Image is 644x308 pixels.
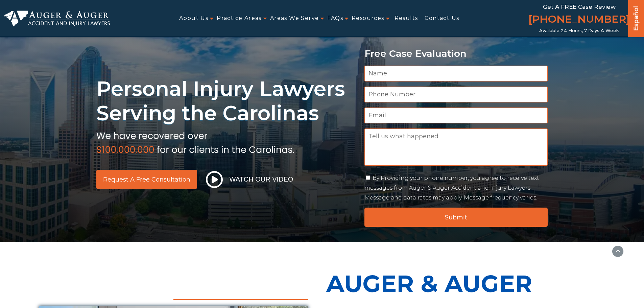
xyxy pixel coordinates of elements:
img: Auger & Auger Accident and Injury Lawyers Logo [4,10,110,27]
a: FAQs [327,11,343,26]
a: About Us [179,11,208,26]
button: scroll to up [612,245,624,257]
a: Areas We Serve [270,11,319,26]
p: Auger & Auger [326,262,605,305]
input: Phone Number [364,87,548,102]
input: Name [364,66,548,81]
label: By Providing your phone number, you agree to receive text messages from Auger & Auger Accident an... [364,175,539,201]
a: Results [395,11,418,26]
a: Contact Us [425,11,459,26]
span: Available 24 Hours, 7 Days a Week [539,28,619,33]
input: Submit [364,208,548,227]
h1: Personal Injury Lawyers Serving the Carolinas [96,77,356,125]
a: Resources [352,11,384,26]
a: [PHONE_NUMBER] [528,12,630,28]
a: Practice Areas [217,11,262,26]
p: Free Case Evaluation [364,48,548,59]
input: Email [364,108,548,123]
span: Get a FREE Case Review [543,3,616,10]
span: Request a Free Consultation [103,176,190,183]
a: Request a Free Consultation [96,170,197,189]
img: sub text [96,129,294,155]
button: Watch Our Video [204,171,295,188]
